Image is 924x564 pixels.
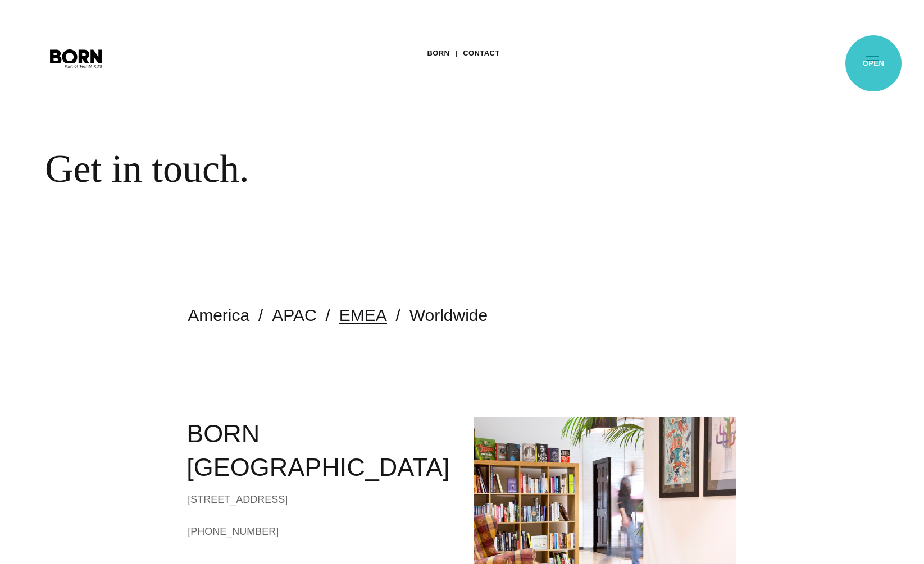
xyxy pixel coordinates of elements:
[188,306,249,324] a: America
[188,491,450,508] div: [STREET_ADDRESS]
[463,45,499,62] a: Contact
[339,306,387,324] a: EMEA
[188,523,450,540] a: [PHONE_NUMBER]
[409,306,488,324] a: Worldwide
[859,46,886,70] button: Open
[186,417,450,485] h2: BORN [GEOGRAPHIC_DATA]
[45,146,685,192] div: Get in touch.
[427,45,449,62] a: BORN
[272,306,316,324] a: APAC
